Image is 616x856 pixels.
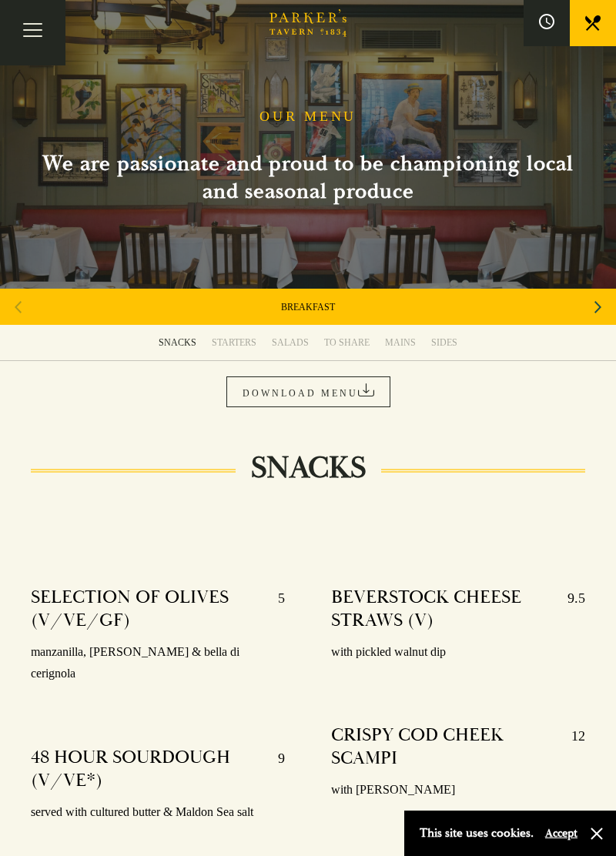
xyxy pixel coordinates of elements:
div: SNACKS [159,336,196,349]
a: STARTERS [204,325,264,360]
p: with [PERSON_NAME] [331,779,585,801]
a: DOWNLOAD MENU [226,376,390,407]
p: manzanilla, [PERSON_NAME] & bella di cerignola [31,641,285,686]
p: served with cultured butter & Maldon Sea salt [31,801,285,824]
a: BREAKFAST [281,301,335,313]
div: STARTERS [212,336,256,349]
h4: SELECTION OF OLIVES (V/VE/GF) [31,586,263,632]
div: SALADS [272,336,309,349]
a: SALADS [264,325,316,360]
h2: SNACKS [236,450,381,487]
p: 5 [263,586,285,632]
button: Accept [545,826,577,841]
p: 9.5 [552,586,585,632]
p: with pickled walnut dip [331,641,585,664]
button: Close and accept [589,826,604,841]
div: Next slide [588,290,608,324]
h4: 48 HOUR SOURDOUGH (V/VE*) [31,746,263,792]
div: MAINS [385,336,416,349]
a: MAINS [377,325,423,360]
h4: BEVERSTOCK CHEESE STRAWS (V) [331,586,552,632]
p: 9 [263,746,285,792]
h1: OUR MENU [259,109,357,125]
div: SIDES [431,336,457,349]
h4: CRISPY COD CHEEK SCAMPI [331,724,556,770]
a: SIDES [423,325,465,360]
a: TO SHARE [316,325,377,360]
a: SNACKS [151,325,204,360]
p: 12 [556,724,585,770]
div: TO SHARE [324,336,370,349]
p: This site uses cookies. [420,822,534,844]
h2: We are passionate and proud to be championing local and seasonal produce [23,150,593,206]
